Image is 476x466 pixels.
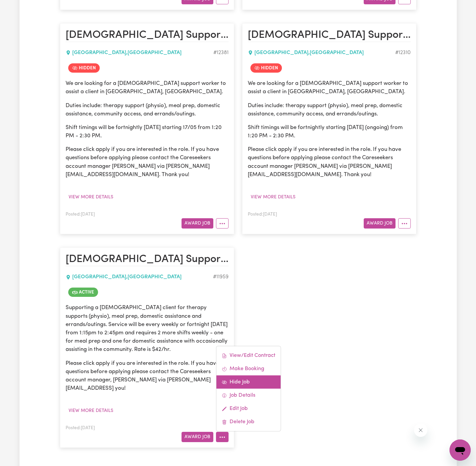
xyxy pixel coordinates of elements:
button: More options [216,218,229,229]
p: Shift timings will be fortnightly starting [DATE] (ongoing) from 1:20 PM - 2:30 PM. [248,123,411,140]
iframe: Close message [414,424,427,437]
a: Make Booking [216,362,281,375]
span: Job is hidden [250,63,282,73]
div: [GEOGRAPHIC_DATA] , [GEOGRAPHIC_DATA] [66,273,213,281]
div: More options [216,346,281,432]
p: Supporting a [DEMOGRAPHIC_DATA] client for therapy supports (physio), meal prep, domestic assista... [66,303,229,354]
span: Job is hidden [68,63,100,73]
div: Job ID #11959 [213,273,229,281]
h2: Female Support Worker Needed in MACQUARIE PARK, NSW [66,253,229,266]
h2: Female Support Worker Needed in MACQUARIE PARK, NSW [248,29,411,42]
div: [GEOGRAPHIC_DATA] , [GEOGRAPHIC_DATA] [66,49,213,57]
button: View more details [248,192,298,202]
button: Award Job [182,218,213,229]
a: Hide Job [216,375,281,389]
div: Job ID #12310 [395,49,411,57]
a: Delete Job [216,415,281,429]
iframe: Button to launch messaging window [450,439,471,461]
a: Job Details [216,389,281,402]
button: View more details [66,192,116,202]
span: Posted: [DATE] [66,212,95,217]
p: Please click apply if you are interested in the role. If you have questions before applying pleas... [248,145,411,179]
p: Shift timings will be fortnightly [DATE] starting 17/05 from 1:20 PM - 2:30 PM. [66,123,229,140]
button: Award Job [364,218,396,229]
span: Need any help? [4,5,40,10]
p: We are looking for a [DEMOGRAPHIC_DATA] support worker to assist a client in [GEOGRAPHIC_DATA], [... [248,79,411,96]
div: Job ID #12381 [213,49,229,57]
span: Job is active [68,288,98,297]
button: More options [216,432,229,442]
a: View/Edit Contract [216,349,281,362]
button: View more details [66,406,116,416]
h2: Female Support Worker Needed Friday Fortnight in MACQUARIE PARK, NSW [66,29,229,42]
p: Duties include: therapy support (physio), meal prep, domestic assistance, community access, and e... [248,101,411,118]
p: Please click apply if you are interested in the role. If you have questions before applying pleas... [66,145,229,179]
div: [GEOGRAPHIC_DATA] , [GEOGRAPHIC_DATA] [248,49,395,57]
p: We are looking for a [DEMOGRAPHIC_DATA] support worker to assist a client in [GEOGRAPHIC_DATA], [... [66,79,229,96]
button: More options [398,218,411,229]
span: Posted: [DATE] [248,212,277,217]
p: Please click apply if you are interested in the role. If you have questions before applying pleas... [66,359,229,393]
a: Edit Job [216,402,281,415]
button: Award Job [182,432,213,442]
p: Duties include: therapy support (physio), meal prep, domestic assistance, community access, and e... [66,101,229,118]
span: Posted: [DATE] [66,426,95,430]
